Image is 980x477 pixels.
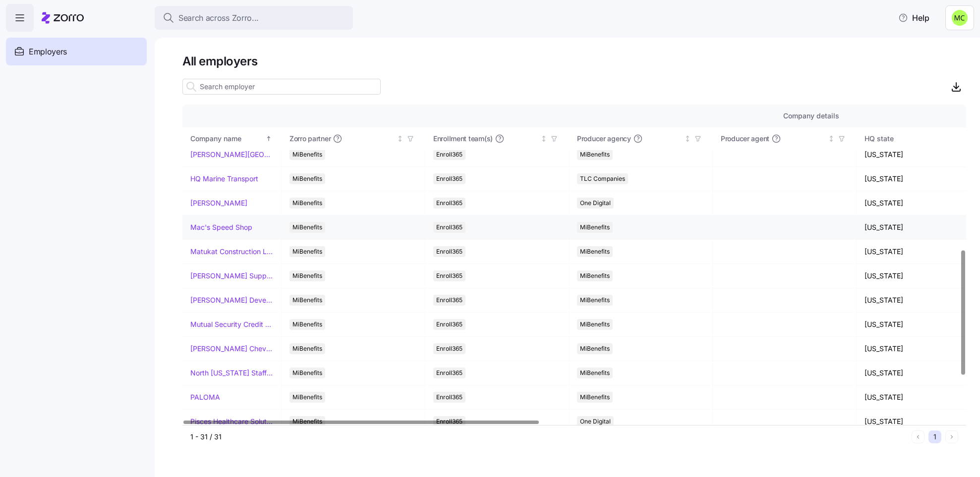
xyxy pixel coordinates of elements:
th: Enrollment team(s)Not sorted [425,127,569,150]
span: Help [898,12,929,24]
span: MiBenefits [580,149,610,160]
span: Enroll365 [436,295,462,306]
span: Employers [29,46,67,58]
span: MiBenefits [580,392,610,403]
span: MiBenefits [292,416,322,427]
th: Producer agentNot sorted [713,127,857,150]
span: Search across Zorro... [178,12,259,24]
div: Sorted ascending [265,135,272,142]
span: MiBenefits [292,295,322,306]
span: One Digital [580,198,611,209]
div: HQ state [865,133,970,144]
a: [PERSON_NAME] Development Corporation [190,295,273,305]
span: Enroll365 [436,343,462,354]
span: Producer agency [577,134,631,144]
div: Company name [190,133,264,144]
span: Enroll365 [436,270,462,281]
input: Search employer [182,79,381,95]
span: MiBenefits [292,173,322,184]
span: MiBenefits [580,270,610,281]
span: Enroll365 [436,173,462,184]
a: Mutual Security Credit Union [190,319,273,329]
img: fb6fbd1e9160ef83da3948286d18e3ea [952,10,968,26]
a: [PERSON_NAME][GEOGRAPHIC_DATA][DEMOGRAPHIC_DATA] [190,150,273,159]
div: Not sorted [540,135,547,142]
th: Zorro partnerNot sorted [282,127,425,150]
span: MiBenefits [292,198,322,209]
a: [PERSON_NAME] Chevrolet [190,344,273,354]
span: MiBenefits [292,392,322,403]
h1: All employers [182,53,966,69]
button: 1 [928,430,941,443]
th: Producer agencyNot sorted [569,127,713,150]
span: MiBenefits [292,222,322,233]
button: Help [890,8,937,28]
span: MiBenefits [292,368,322,378]
span: MiBenefits [292,246,322,257]
a: Matukat Construction LLC [190,247,273,257]
span: MiBenefits [292,343,322,354]
span: Enroll365 [436,198,462,209]
span: Zorro partner [289,134,331,144]
span: MiBenefits [292,270,322,281]
span: MiBenefits [292,319,322,330]
span: Enroll365 [436,246,462,257]
a: Mac's Speed Shop [190,222,252,232]
div: 1 - 31 / 31 [190,432,908,442]
span: Enroll365 [436,368,462,378]
span: MiBenefits [292,149,322,160]
button: Previous page [912,430,924,443]
span: TLC Companies [580,173,625,184]
span: Enroll365 [436,149,462,160]
th: Company nameSorted ascending [182,127,282,150]
span: Enroll365 [436,222,462,233]
a: PALOMA [190,392,220,402]
span: Enroll365 [436,319,462,330]
a: North [US_STATE] Staffing [190,368,273,378]
span: One Digital [580,416,611,427]
a: Employers [6,38,147,65]
div: Not sorted [397,135,404,142]
a: [PERSON_NAME] Supply Company [190,271,273,281]
span: MiBenefits [580,295,610,306]
span: Enrollment team(s) [433,134,493,144]
div: Not sorted [828,135,835,142]
span: MiBenefits [580,246,610,257]
span: Enroll365 [436,392,462,403]
span: Enroll365 [436,416,462,427]
div: Not sorted [684,135,691,142]
button: Next page [945,430,958,443]
span: MiBenefits [580,368,610,378]
span: Producer agent [721,134,769,144]
a: [PERSON_NAME] [190,198,247,208]
button: Search across Zorro... [155,6,353,30]
span: MiBenefits [580,319,610,330]
span: MiBenefits [580,343,610,354]
span: MiBenefits [580,222,610,233]
a: Pisces Healthcare Solutions [190,417,273,426]
a: HQ Marine Transport [190,174,258,184]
